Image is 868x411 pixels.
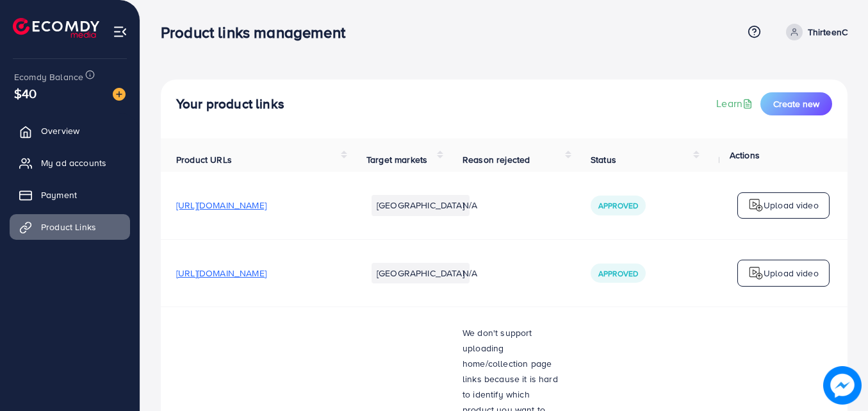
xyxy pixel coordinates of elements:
img: image [823,366,862,405]
button: Create new [760,92,832,115]
span: Status [591,153,616,166]
img: logo [748,197,764,213]
span: [URL][DOMAIN_NAME] [176,199,266,212]
img: image [113,88,126,101]
span: Reason rejected [463,153,530,166]
p: Upload video [764,265,819,281]
span: Product video [719,153,775,166]
span: My ad accounts [41,156,106,169]
img: logo [748,265,764,281]
div: N/A [719,267,809,280]
span: Actions [730,149,760,162]
span: $40 [14,84,37,103]
p: Upload video [764,197,819,213]
li: [GEOGRAPHIC_DATA] [372,195,470,215]
span: Payment [41,189,77,201]
span: Approved [598,268,638,279]
span: Approved [598,200,638,211]
li: [GEOGRAPHIC_DATA] [372,263,470,283]
div: N/A [719,199,809,212]
a: Overview [10,118,130,144]
a: Learn [716,96,755,111]
a: My ad accounts [10,150,130,176]
span: Overview [41,124,79,137]
span: N/A [463,199,477,212]
img: logo [13,18,99,38]
h4: Your product links [176,96,284,112]
span: Ecomdy Balance [14,71,83,83]
a: Product Links [10,214,130,240]
h3: Product links management [161,23,356,42]
span: Product URLs [176,153,232,166]
span: Create new [773,97,819,110]
span: [URL][DOMAIN_NAME] [176,267,266,280]
span: Product Links [41,221,96,233]
span: N/A [463,267,477,280]
a: Payment [10,182,130,208]
a: ThirteenC [781,24,848,40]
span: Target markets [366,153,427,166]
img: menu [113,24,127,39]
p: ThirteenC [808,24,848,40]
